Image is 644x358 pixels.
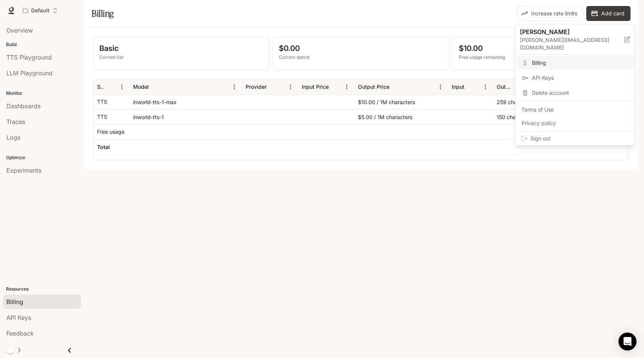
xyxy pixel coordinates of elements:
[532,74,629,82] span: API Keys
[517,56,633,70] a: Billing
[517,86,633,100] div: Delete account
[517,116,633,130] a: Privacy policy
[520,36,624,51] p: [PERSON_NAME][EMAIL_ADDRESS][DOMAIN_NAME]
[532,59,629,67] span: Billing
[532,89,629,97] span: Delete account
[517,103,633,116] a: Terms of Use
[520,27,612,36] p: [PERSON_NAME]
[515,132,635,145] div: Sign out
[530,135,629,142] span: Sign out
[521,119,629,127] span: Privacy policy
[517,71,633,85] a: API Keys
[521,106,629,113] span: Terms of Use
[515,24,635,55] div: [PERSON_NAME][PERSON_NAME][EMAIL_ADDRESS][DOMAIN_NAME]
